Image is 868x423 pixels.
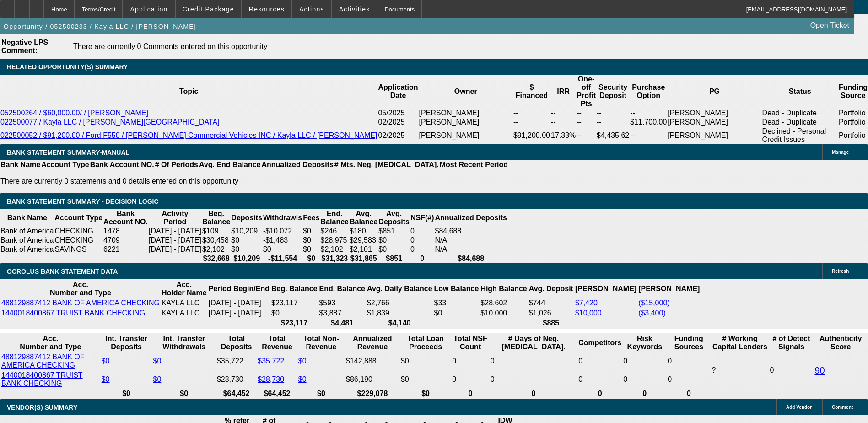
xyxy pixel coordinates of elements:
[410,245,435,254] td: 0
[623,389,666,398] th: 0
[480,280,527,298] th: High Balance
[208,309,270,318] td: [DATE] - [DATE]
[490,389,577,398] th: 0
[231,254,263,263] th: $10,209
[298,357,307,365] a: $0
[216,352,256,370] td: $35,722
[377,108,418,118] td: 05/2025
[101,334,152,352] th: Int. Transfer Deposits
[349,254,378,263] th: $31,865
[576,127,596,144] td: --
[263,254,302,263] th: -$11,554
[216,371,256,388] td: $28,730
[153,375,162,383] a: $0
[630,118,667,127] td: $11,700.00
[349,245,378,254] td: $2,101
[667,334,710,352] th: Funding Sources
[667,108,761,118] td: [PERSON_NAME]
[596,75,630,108] th: Security Deposit
[257,389,297,398] th: $64,452
[41,160,90,169] th: Account Type
[667,352,710,370] td: 0
[103,236,148,245] td: 4709
[452,352,489,370] td: 0
[216,334,256,352] th: Total Deposits
[513,108,550,118] td: --
[410,254,435,263] th: 0
[0,118,220,126] a: 022500077 / Kayla LLC / [PERSON_NAME][GEOGRAPHIC_DATA]
[578,334,622,352] th: Competitors
[231,245,263,254] td: $0
[434,245,507,254] td: N/A
[578,389,622,398] th: 0
[349,209,378,227] th: Avg. Balance
[346,357,399,365] div: $142,888
[161,309,207,318] td: KAYLA LLC
[667,389,710,398] th: 0
[367,309,433,318] td: $1,839
[419,127,513,144] td: [PERSON_NAME]
[630,108,667,118] td: --
[103,227,148,236] td: 1478
[153,334,216,352] th: Int. Transfer Withdrawals
[320,227,349,236] td: $246
[101,389,152,398] th: $0
[630,75,667,108] th: Purchase Option
[528,298,574,308] td: $744
[550,108,576,118] td: --
[378,209,410,227] th: Avg. Deposits
[550,118,576,127] td: --
[528,309,574,318] td: $1,026
[490,334,577,352] th: # Days of Neg. [MEDICAL_DATA].
[838,75,868,108] th: Funding Source
[400,334,451,352] th: Total Loan Proceeds
[258,375,284,383] a: $28,730
[832,405,853,410] span: Comment
[298,334,345,352] th: Total Non-Revenue
[1,38,48,54] b: Negative LPS Comment:
[183,5,234,13] span: Credit Package
[578,371,622,388] td: 0
[1,353,84,369] a: 488129887412 BANK OF AMERICA CHECKING
[349,227,378,236] td: $180
[153,357,162,365] a: $0
[54,227,103,236] td: CHECKING
[90,160,155,169] th: Bank Account NO.
[377,75,418,108] th: Application Date
[638,309,666,317] a: ($3,400)
[667,118,761,127] td: [PERSON_NAME]
[176,0,241,18] button: Credit Package
[271,319,318,328] th: $23,117
[216,389,256,398] th: $64,452
[832,150,849,155] span: Manage
[339,5,370,13] span: Activities
[73,43,267,50] span: There are currently 0 Comments entered on this opportunity
[452,389,489,398] th: 0
[7,404,77,411] span: VENDOR(S) SUMMARY
[434,236,507,245] td: N/A
[261,160,334,169] th: Annualized Deposits
[102,357,110,365] a: $0
[419,75,513,108] th: Owner
[202,227,231,236] td: $109
[302,227,320,236] td: $0
[838,118,868,127] td: Portfolio
[292,0,331,18] button: Actions
[7,149,129,156] span: BANK STATEMENT SUMMARY-MANUAL
[130,5,167,13] span: Application
[153,389,216,398] th: $0
[148,209,202,227] th: Activity Period
[596,118,630,127] td: --
[208,298,270,308] td: [DATE] - [DATE]
[320,236,349,245] td: $28,975
[263,227,302,236] td: -$10,072
[378,254,410,263] th: $851
[4,23,196,30] span: Opportunity / 052500233 / Kayla LLC / [PERSON_NAME]
[623,371,666,388] td: 0
[623,334,666,352] th: Risk Keywords
[490,352,577,370] td: 0
[400,371,451,388] td: $0
[434,254,507,263] th: $84,688
[667,127,761,144] td: [PERSON_NAME]
[346,375,399,384] div: $86,190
